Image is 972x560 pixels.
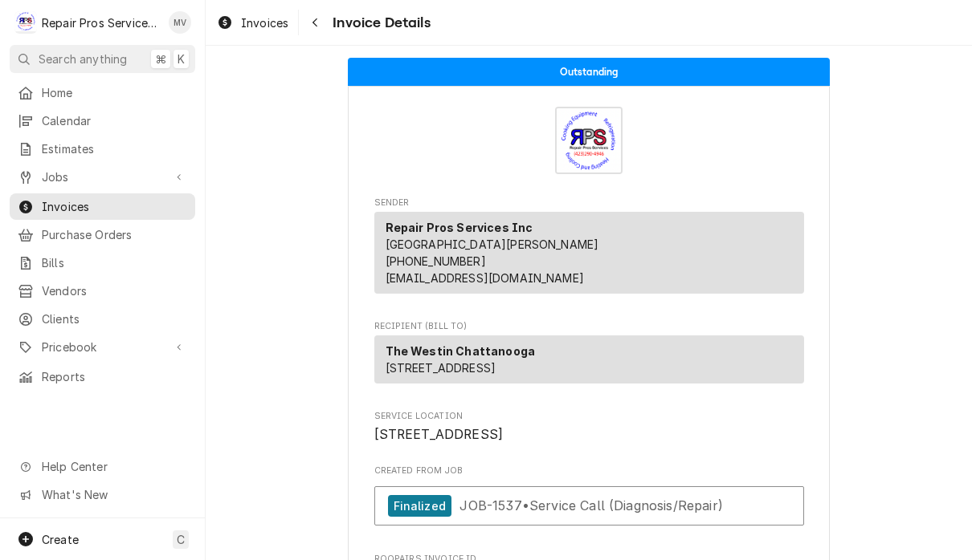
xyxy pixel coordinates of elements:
a: Go to Help Center [10,453,195,480]
a: Bills [10,250,195,276]
a: Estimates [10,136,195,162]
span: Created From Job [374,465,804,477]
span: Search anything [39,51,127,67]
a: Invoices [10,193,195,220]
a: [PHONE_NUMBER] [386,254,486,268]
span: Clients [42,310,187,327]
a: Reports [10,363,195,390]
a: Purchase Orders [10,221,195,248]
a: Vendors [10,278,195,304]
div: Service Location [374,410,804,444]
a: Home [10,79,195,106]
span: JOB-1537 • Service Call (Diagnosis/Repair) [459,497,722,513]
a: Go to Jobs [10,164,195,190]
span: Purchase Orders [42,226,187,243]
div: Repair Pros Services Inc's Avatar [14,11,37,34]
span: Help Center [42,458,186,475]
span: [STREET_ADDRESS] [386,361,496,375]
span: Invoice Details [328,12,430,34]
div: Created From Job [374,465,804,534]
img: Logo [555,107,623,174]
div: Recipient (Bill To) [374,335,804,383]
div: Sender [374,212,804,300]
div: Invoice Sender [374,197,804,301]
span: What's New [42,486,186,503]
a: [EMAIL_ADDRESS][DOMAIN_NAME] [386,271,584,285]
div: Invoice Recipient [374,320,804,391]
span: ⌘ [155,51,166,67]
button: Search anything⌘K [10,45,195,73]
div: R [14,11,37,34]
span: Estimates [42,140,187,157]
span: [GEOGRAPHIC_DATA][PERSON_NAME] [386,237,599,251]
span: [STREET_ADDRESS] [374,427,504,442]
div: Recipient (Bill To) [374,335,804,390]
div: MV [169,11,191,34]
a: Go to What's New [10,481,195,508]
strong: The Westin Chattanooga [386,344,536,358]
div: Finalized [388,495,451,517]
span: Service Location [374,425,804,444]
div: Mindy Volker's Avatar [169,11,191,34]
span: C [177,531,185,548]
strong: Repair Pros Services Inc [386,221,533,234]
a: Calendar [10,108,195,134]
span: K [178,51,185,67]
span: Invoices [42,198,187,215]
a: View Job [374,486,804,526]
span: Reports [42,368,187,385]
div: Sender [374,212,804,294]
a: Invoices [210,10,295,36]
span: Outstanding [560,67,619,77]
div: Repair Pros Services Inc [42,14,160,31]
span: Jobs [42,168,163,185]
a: Clients [10,306,195,332]
span: Recipient (Bill To) [374,320,804,333]
span: Bills [42,254,187,271]
span: Create [42,533,79,546]
button: Navigate back [302,10,328,35]
span: Sender [374,197,804,209]
span: Home [42,84,187,101]
span: Calendar [42,112,187,129]
span: Pricebook [42,339,163,355]
span: Service Location [374,410,804,423]
a: Go to Pricebook [10,334,195,360]
div: Status [348,58,830,86]
span: Invoices [241,14,288,31]
span: Vendors [42,282,187,299]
